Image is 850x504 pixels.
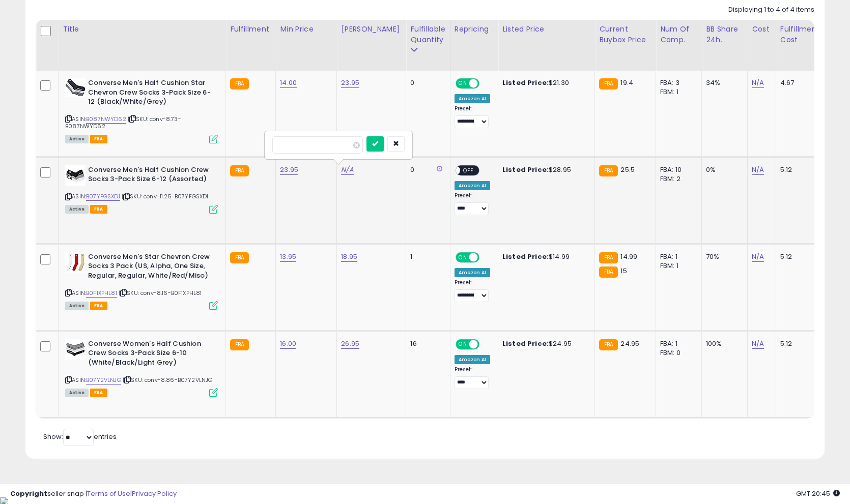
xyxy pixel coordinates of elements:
a: N/A [752,165,764,175]
div: Preset: [455,366,490,389]
a: B07Y2VLNJG [86,376,121,384]
span: All listings currently available for purchase on Amazon [65,389,89,397]
div: 5.12 [780,339,816,348]
div: FBA: 10 [660,165,694,174]
span: | SKU: conv-8.86-B07Y2VLNJG [123,376,213,384]
small: FBA [230,78,249,90]
span: OFF [477,340,494,348]
a: B07YFGSXD1 [86,192,120,201]
a: N/A [752,252,764,262]
div: [PERSON_NAME] [341,24,402,35]
span: OFF [460,166,476,175]
div: FBM: 0 [660,348,694,358]
img: 41iRNz+qgrL._SL40_.jpg [65,165,86,186]
span: 19.4 [620,78,633,87]
div: Preset: [455,105,490,128]
span: FBA [90,302,107,310]
div: 16 [410,339,442,348]
div: Amazon AI [455,355,490,364]
span: FBA [90,135,107,143]
div: Current Buybox Price [599,24,651,45]
a: N/A [752,78,764,88]
div: Title [63,24,221,35]
b: Listed Price: [502,252,549,261]
a: 13.95 [280,252,296,262]
div: 5.12 [780,252,816,261]
div: Listed Price [502,24,590,35]
a: 16.00 [280,339,296,349]
div: Displaying 1 to 4 of 4 items [728,5,814,15]
a: N/A [341,165,353,175]
div: 34% [706,78,740,87]
a: 18.95 [341,252,357,262]
b: Converse Men's Half Cushion Crew Socks 3-Pack Size 6-12 (Assorted) [88,165,212,187]
div: Preset: [455,279,490,302]
div: seller snap | | [10,489,177,499]
span: All listings currently available for purchase on Amazon [65,135,89,143]
span: FBA [90,205,107,214]
span: 2025-09-6 20:45 GMT [796,489,840,498]
a: 14.00 [280,78,297,88]
div: Fulfillment Cost [780,24,819,45]
div: 100% [706,339,740,348]
a: Privacy Policy [132,489,177,498]
small: FBA [230,252,249,263]
div: Amazon AI [455,181,490,190]
small: FBA [599,252,618,263]
div: $21.30 [502,78,587,87]
div: ASIN: [65,165,218,213]
small: FBA [599,165,618,176]
div: Fulfillment [230,24,271,35]
span: ON [457,340,469,348]
div: Preset: [455,192,490,215]
div: Amazon AI [455,94,490,103]
div: Num of Comp. [660,24,697,45]
div: ASIN: [65,339,218,396]
div: BB Share 24h. [706,24,743,45]
span: All listings currently available for purchase on Amazon [65,205,89,214]
small: FBA [230,339,249,350]
div: Fulfillable Quantity [410,24,445,45]
div: $24.95 [502,339,587,348]
div: 5.12 [780,165,816,174]
small: FBA [599,266,618,278]
a: B0F1XPHL81 [86,289,117,298]
strong: Copyright [10,489,47,498]
span: FBA [90,389,107,397]
small: FBA [599,339,618,350]
b: Converse Women's Half Cushion Crew Socks 3-Pack Size 6-10 (White/Black/Light Grey) [88,339,212,370]
span: OFF [477,253,494,261]
span: 14.99 [620,252,637,261]
b: Converse Men's Star Chevron Crew Socks 3 Pack (US, Alpha, One Size, Regular, Regular, White/Red/M... [88,252,212,283]
span: | SKU: conv-11.25-B07YFGSXD1 [122,192,209,200]
div: Cost [752,24,772,35]
a: Terms of Use [87,489,130,498]
div: FBA: 3 [660,78,694,87]
div: FBM: 1 [660,261,694,271]
span: ON [457,79,469,88]
b: Listed Price: [502,339,549,348]
div: FBM: 2 [660,174,694,184]
div: $28.95 [502,165,587,174]
b: Listed Price: [502,78,549,87]
div: ASIN: [65,78,218,142]
span: 24.95 [620,339,639,348]
img: 41LeAblpo2L._SL40_.jpg [65,339,86,360]
div: 0 [410,78,442,87]
div: 0 [410,165,442,174]
a: 23.95 [280,165,298,175]
span: Show: entries [43,432,117,441]
span: ON [457,253,469,261]
img: 41jAvdeM2KL._SL40_.jpg [65,78,86,97]
div: 70% [706,252,740,261]
b: Converse Men's Half Cushion Star Chevron Crew Socks 3-Pack Size 6-12 (Black/White/Grey) [88,78,212,109]
div: 1 [410,252,442,261]
div: Min Price [280,24,332,35]
a: 23.95 [341,78,359,88]
a: N/A [752,339,764,349]
div: FBA: 1 [660,339,694,348]
small: FBA [599,78,618,90]
div: $14.99 [502,252,587,261]
span: All listings currently available for purchase on Amazon [65,302,89,310]
div: ASIN: [65,252,218,309]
